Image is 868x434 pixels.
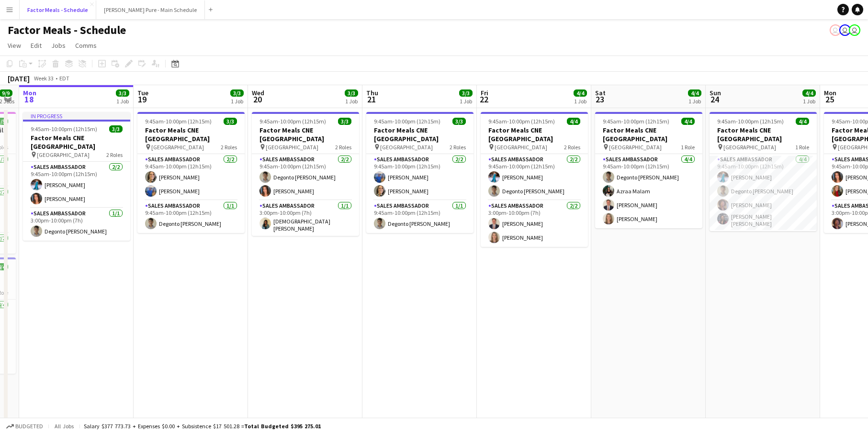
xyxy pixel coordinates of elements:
span: 4/4 [796,118,809,125]
h1: Factor Meals - Schedule [8,23,126,37]
span: 2 Roles [564,144,580,151]
span: [GEOGRAPHIC_DATA] [37,151,90,158]
app-card-role: Sales Ambassador1/13:00pm-10:00pm (7h)Degonto [PERSON_NAME] [23,208,130,241]
div: EDT [59,75,69,82]
span: 18 [22,94,36,105]
span: 22 [479,94,488,105]
span: 3/3 [109,125,123,133]
div: 1 Job [231,98,243,105]
button: Budgeted [5,421,45,432]
a: Comms [71,39,101,52]
span: 4/4 [681,118,695,125]
div: In progress [23,112,130,120]
span: Budgeted [15,423,43,430]
div: 1 Job [688,98,701,105]
h3: Factor Meals CNE [GEOGRAPHIC_DATA] [252,126,359,143]
app-job-card: 9:45am-10:00pm (12h15m)4/4Factor Meals CNE [GEOGRAPHIC_DATA] [GEOGRAPHIC_DATA]1 RoleSales Ambassa... [595,112,702,228]
span: Thu [366,89,378,97]
span: 9:45am-10:00pm (12h15m) [374,118,440,125]
app-card-role: Sales Ambassador2/29:45am-10:00pm (12h15m)[PERSON_NAME][PERSON_NAME] [366,154,473,200]
span: 2 Roles [450,144,466,151]
app-card-role: Sales Ambassador2/29:45am-10:00pm (12h15m)[PERSON_NAME]Degonto [PERSON_NAME] [481,154,588,200]
span: [GEOGRAPHIC_DATA] [266,144,318,151]
span: 4/4 [802,89,816,97]
span: Comms [75,41,97,50]
app-user-avatar: Tifany Scifo [839,24,851,36]
span: 4/4 [574,89,587,97]
app-card-role: Sales Ambassador2/29:45am-10:00pm (12h15m)Degonto [PERSON_NAME][PERSON_NAME] [252,154,359,200]
span: Edit [31,41,42,50]
div: [DATE] [8,74,30,83]
app-card-role: Sales Ambassador2/23:00pm-10:00pm (7h)[PERSON_NAME][PERSON_NAME] [481,200,588,247]
span: 9:45am-10:00pm (12h15m) [717,118,784,125]
span: All jobs [53,423,76,430]
app-job-card: 9:45am-10:00pm (12h15m)3/3Factor Meals CNE [GEOGRAPHIC_DATA] [GEOGRAPHIC_DATA]2 RolesSales Ambass... [252,112,359,236]
span: [GEOGRAPHIC_DATA] [151,144,204,151]
span: Sat [595,89,606,97]
h3: Factor Meals CNE [GEOGRAPHIC_DATA] [595,126,702,143]
app-card-role: Sales Ambassador1/13:00pm-10:00pm (7h)[DEMOGRAPHIC_DATA] [PERSON_NAME] [252,200,359,236]
a: Jobs [47,39,69,52]
span: 1 Role [681,144,695,151]
h3: Factor Meals CNE [GEOGRAPHIC_DATA] [23,134,130,151]
app-job-card: 9:45am-10:00pm (12h15m)4/4Factor Meals CNE [GEOGRAPHIC_DATA] [GEOGRAPHIC_DATA]2 RolesSales Ambass... [481,112,588,247]
span: 3/3 [459,89,473,97]
app-card-role: Sales Ambassador1/19:45am-10:00pm (12h15m)Degonto [PERSON_NAME] [137,200,245,233]
button: [PERSON_NAME] Pure - Main Schedule [96,0,205,19]
span: Total Budgeted $395 275.01 [244,423,321,430]
span: [GEOGRAPHIC_DATA] [609,144,662,151]
span: 23 [594,94,606,105]
app-card-role: Sales Ambassador2/29:45am-10:00pm (12h15m)[PERSON_NAME][PERSON_NAME] [23,162,130,208]
span: 3/3 [452,118,466,125]
span: 3/3 [345,89,358,97]
span: 3/3 [338,118,351,125]
span: 3/3 [230,89,244,97]
span: 9:45am-10:00pm (12h15m) [145,118,212,125]
span: 4/4 [567,118,580,125]
span: Fri [481,89,488,97]
span: 9:45am-10:00pm (12h15m) [31,125,97,133]
div: 1 Job [345,98,358,105]
span: 1 Role [795,144,809,151]
span: 2 Roles [106,151,123,158]
div: Salary $377 773.73 + Expenses $0.00 + Subsistence $17 501.28 = [84,423,321,430]
h3: Factor Meals CNE [GEOGRAPHIC_DATA] [366,126,473,143]
span: [GEOGRAPHIC_DATA] [495,144,547,151]
app-user-avatar: Tifany Scifo [849,24,860,36]
app-card-role: Sales Ambassador2/29:45am-10:00pm (12h15m)[PERSON_NAME][PERSON_NAME] [137,154,245,200]
span: 19 [136,94,148,105]
h3: Factor Meals CNE [GEOGRAPHIC_DATA] [481,126,588,143]
app-job-card: 9:45am-10:00pm (12h15m)4/4Factor Meals CNE [GEOGRAPHIC_DATA] [GEOGRAPHIC_DATA]1 RoleSales Ambassa... [710,112,817,231]
span: 20 [250,94,264,105]
app-card-role: Sales Ambassador1/19:45am-10:00pm (12h15m)Degonto [PERSON_NAME] [366,200,473,233]
span: 21 [365,94,378,105]
span: 4/4 [688,89,701,97]
span: 3/3 [116,89,129,97]
div: 1 Job [574,98,586,105]
a: View [4,39,25,52]
span: 25 [823,94,836,105]
button: Factor Meals - Schedule [20,0,96,19]
span: 3/3 [224,118,237,125]
div: 1 Job [803,98,815,105]
span: Mon [23,89,36,97]
app-job-card: In progress9:45am-10:00pm (12h15m)3/3Factor Meals CNE [GEOGRAPHIC_DATA] [GEOGRAPHIC_DATA]2 RolesS... [23,112,130,241]
app-card-role: Sales Ambassador4/49:45am-10:00pm (12h15m)Degonto [PERSON_NAME]Azraa Malam[PERSON_NAME][PERSON_NAME] [595,154,702,228]
span: 24 [708,94,721,105]
span: View [8,41,21,50]
h3: Factor Meals CNE [GEOGRAPHIC_DATA] [137,126,245,143]
app-job-card: 9:45am-10:00pm (12h15m)3/3Factor Meals CNE [GEOGRAPHIC_DATA] [GEOGRAPHIC_DATA]2 RolesSales Ambass... [366,112,473,233]
app-card-role: Sales Ambassador4/49:45am-10:00pm (12h15m)[PERSON_NAME]Degonto [PERSON_NAME][PERSON_NAME][PERSON_... [710,154,817,231]
div: 1 Job [116,98,129,105]
span: Tue [137,89,148,97]
a: Edit [27,39,45,52]
span: [GEOGRAPHIC_DATA] [723,144,776,151]
app-job-card: 9:45am-10:00pm (12h15m)3/3Factor Meals CNE [GEOGRAPHIC_DATA] [GEOGRAPHIC_DATA]2 RolesSales Ambass... [137,112,245,233]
